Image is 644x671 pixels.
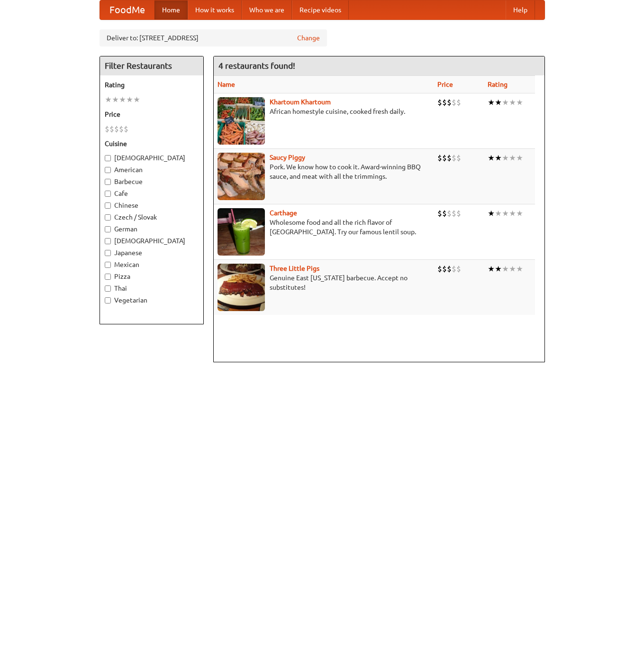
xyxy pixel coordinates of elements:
[105,177,199,186] label: Barbecue
[495,264,502,274] li: ★
[442,153,447,163] li: $
[100,29,327,46] div: Deliver to: [STREET_ADDRESS]
[437,264,442,274] li: $
[105,297,111,303] input: Vegetarian
[218,97,265,145] img: khartoum.jpg
[447,153,452,163] li: $
[297,33,320,43] a: Change
[502,264,509,274] li: ★
[105,189,199,198] label: Cafe
[218,264,265,311] img: littlepigs.jpg
[502,208,509,219] li: ★
[105,201,199,210] label: Chinese
[105,262,111,268] input: Mexican
[509,208,516,219] li: ★
[456,264,461,274] li: $
[442,264,447,274] li: $
[188,0,242,19] a: How it works
[126,94,133,105] li: ★
[270,98,331,106] a: Khartoum Khartoum
[242,0,292,19] a: Who we are
[516,264,523,274] li: ★
[495,97,502,108] li: ★
[105,94,112,105] li: ★
[105,236,199,246] label: [DEMOGRAPHIC_DATA]
[105,155,111,161] input: [DEMOGRAPHIC_DATA]
[154,0,188,19] a: Home
[442,97,447,108] li: $
[105,285,111,292] input: Thai
[452,153,456,163] li: $
[218,107,430,116] p: African homestyle cuisine, cooked fresh daily.
[456,97,461,108] li: $
[270,209,297,217] a: Carthage
[105,191,111,197] input: Cafe
[452,264,456,274] li: $
[509,264,516,274] li: ★
[502,153,509,163] li: ★
[105,250,111,256] input: Japanese
[488,264,495,274] li: ★
[447,97,452,108] li: $
[100,56,203,75] h4: Filter Restaurants
[124,124,128,134] li: $
[452,208,456,219] li: $
[105,167,111,173] input: American
[437,81,453,88] a: Price
[119,124,124,134] li: $
[218,218,430,237] p: Wholesome food and all the rich flavor of [GEOGRAPHIC_DATA]. Try our famous lentil soup.
[105,224,199,234] label: German
[133,94,140,105] li: ★
[437,208,442,219] li: $
[509,97,516,108] li: ★
[105,212,199,222] label: Czech / Slovak
[105,214,111,221] input: Czech / Slovak
[105,110,199,119] h5: Price
[270,265,319,272] a: Three Little Pigs
[218,162,430,181] p: Pork. We know how to cook it. Award-winning BBQ sauce, and meat with all the trimmings.
[105,139,199,148] h5: Cuisine
[105,274,111,280] input: Pizza
[105,272,199,281] label: Pizza
[488,153,495,163] li: ★
[105,179,111,185] input: Barbecue
[105,80,199,90] h5: Rating
[452,97,456,108] li: $
[105,226,111,232] input: German
[488,81,508,88] a: Rating
[218,208,265,256] img: carthage.jpg
[109,124,114,134] li: $
[112,94,119,105] li: ★
[105,202,111,209] input: Chinese
[105,260,199,269] label: Mexican
[437,97,442,108] li: $
[105,295,199,305] label: Vegetarian
[516,97,523,108] li: ★
[516,153,523,163] li: ★
[105,284,199,293] label: Thai
[218,273,430,292] p: Genuine East [US_STATE] barbecue. Accept no substitutes!
[105,153,199,163] label: [DEMOGRAPHIC_DATA]
[100,0,154,19] a: FoodMe
[456,208,461,219] li: $
[495,153,502,163] li: ★
[442,208,447,219] li: $
[218,153,265,200] img: saucy.jpg
[447,208,452,219] li: $
[105,238,111,244] input: [DEMOGRAPHIC_DATA]
[495,208,502,219] li: ★
[437,153,442,163] li: $
[509,153,516,163] li: ★
[114,124,119,134] li: $
[488,97,495,108] li: ★
[456,153,461,163] li: $
[119,94,126,105] li: ★
[105,124,109,134] li: $
[270,154,305,161] a: Saucy Piggy
[218,61,295,70] ng-pluralize: 4 restaurants found!
[516,208,523,219] li: ★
